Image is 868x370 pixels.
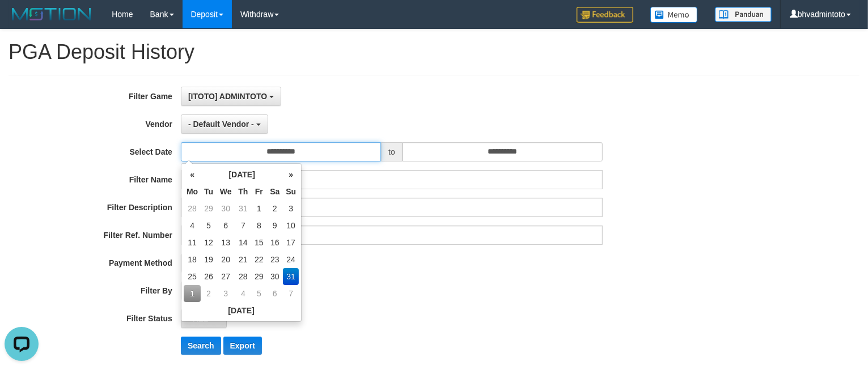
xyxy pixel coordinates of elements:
td: 8 [251,217,266,234]
td: 6 [266,285,283,302]
td: 30 [266,268,283,285]
td: 13 [217,234,235,251]
td: 20 [217,251,235,268]
img: MOTION_logo.png [9,6,95,23]
th: [DATE] [201,166,283,183]
td: 31 [235,200,252,217]
td: 2 [266,200,283,217]
td: 31 [283,268,299,285]
td: 15 [251,234,266,251]
td: 14 [235,234,252,251]
td: 12 [201,234,217,251]
td: 4 [235,285,252,302]
td: 10 [283,217,299,234]
th: » [283,166,299,183]
img: panduan.png [715,7,772,22]
td: 5 [201,217,217,234]
th: Th [235,183,252,200]
img: Button%20Memo.svg [650,7,698,23]
button: Export [223,337,262,355]
td: 11 [184,234,201,251]
td: 28 [184,200,201,217]
td: 19 [201,251,217,268]
button: Search [181,337,221,355]
td: 3 [217,285,235,302]
th: Mo [184,183,201,200]
span: - ALL - [188,314,213,323]
td: 21 [235,251,252,268]
td: 23 [266,251,283,268]
th: Sa [266,183,283,200]
td: 24 [283,251,299,268]
button: [ITOTO] ADMINTOTO [181,87,281,106]
td: 27 [217,268,235,285]
span: to [381,142,403,161]
td: 1 [184,285,201,302]
td: 2 [201,285,217,302]
th: Su [283,183,299,200]
td: 5 [251,285,266,302]
td: 3 [283,200,299,217]
span: [ITOTO] ADMINTOTO [188,92,267,101]
td: 18 [184,251,201,268]
td: 6 [217,217,235,234]
th: [DATE] [184,302,299,319]
th: Fr [251,183,266,200]
td: 7 [235,217,252,234]
td: 25 [184,268,201,285]
th: « [184,166,201,183]
td: 26 [201,268,217,285]
td: 29 [201,200,217,217]
button: Open LiveChat chat widget [5,5,39,39]
span: - Default Vendor - [188,120,254,129]
td: 17 [283,234,299,251]
img: Feedback.jpg [577,7,633,23]
td: 22 [251,251,266,268]
td: 28 [235,268,252,285]
td: 30 [217,200,235,217]
td: 1 [251,200,266,217]
th: Tu [201,183,217,200]
button: - Default Vendor - [181,114,268,134]
td: 16 [266,234,283,251]
td: 9 [266,217,283,234]
td: 29 [251,268,266,285]
th: We [217,183,235,200]
td: 4 [184,217,201,234]
td: 7 [283,285,299,302]
h1: PGA Deposit History [9,41,859,63]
